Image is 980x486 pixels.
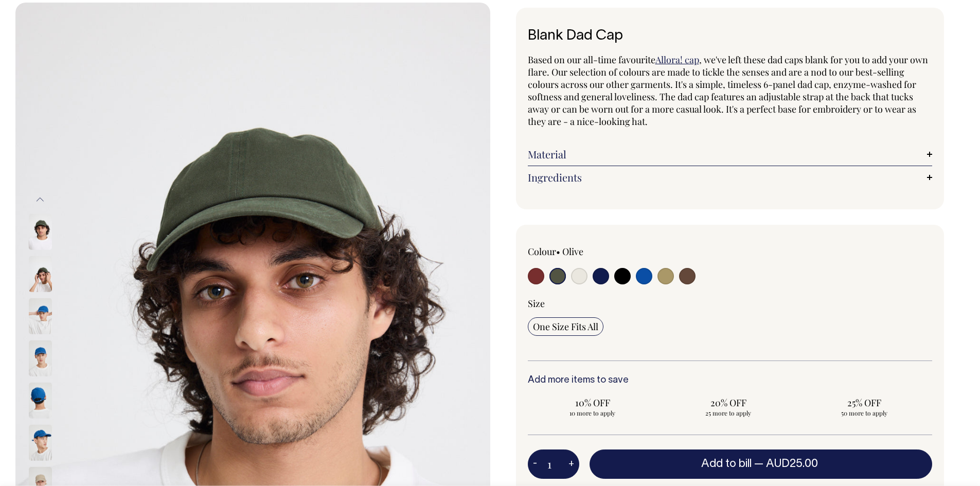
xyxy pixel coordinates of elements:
[556,245,560,258] span: •
[29,425,52,461] img: worker-blue
[805,409,924,417] span: 50 more to apply
[528,317,603,336] input: One Size Fits All
[528,375,933,386] h6: Add more items to save
[29,383,52,419] img: worker-blue
[29,298,52,334] img: worker-blue
[528,297,933,310] div: Size
[528,245,690,258] div: Colour
[533,320,598,333] span: One Size Fits All
[29,214,52,250] img: olive
[799,393,929,420] input: 25% OFF 50 more to apply
[805,397,924,409] span: 25% OFF
[655,53,699,66] a: Allora! cap
[528,28,933,44] h1: Blank Dad Cap
[701,459,752,469] span: Add to bill
[528,393,657,420] input: 10% OFF 10 more to apply
[533,397,652,409] span: 10% OFF
[533,409,652,417] span: 10 more to apply
[562,245,583,258] label: Olive
[669,409,788,417] span: 25 more to apply
[528,171,933,184] a: Ingredients
[754,459,821,469] span: —
[528,53,655,66] span: Based on our all-time favourite
[32,188,48,211] button: Previous
[528,454,542,475] button: -
[563,454,579,475] button: +
[590,449,933,478] button: Add to bill —AUD25.00
[669,397,788,409] span: 20% OFF
[766,459,818,469] span: AUD25.00
[664,393,793,420] input: 20% OFF 25 more to apply
[29,340,52,376] img: worker-blue
[528,53,928,128] span: , we've left these dad caps blank for you to add your own flare. Our selection of colours are mad...
[29,256,52,292] img: olive
[528,148,933,160] a: Material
